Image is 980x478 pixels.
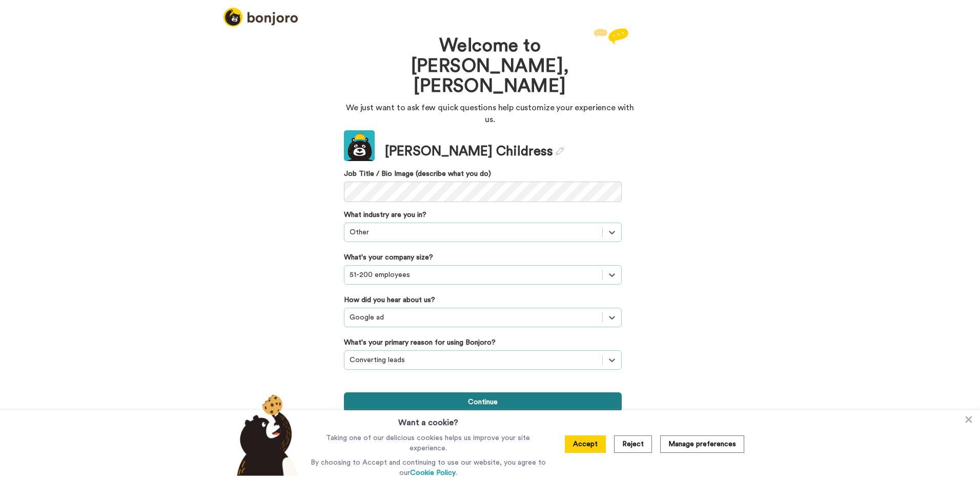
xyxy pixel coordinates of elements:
p: We just want to ask few quick questions help customize your experience with us. [344,102,636,126]
label: How did you hear about us? [344,295,435,305]
img: bear-with-cookie.png [228,394,303,476]
img: reply.svg [594,28,628,44]
label: What's your primary reason for using Bonjoro? [344,337,496,348]
h3: Want a cookie? [398,410,458,429]
img: logo_full.png [223,8,298,27]
label: What industry are you in? [344,210,426,220]
button: Reject [614,435,652,453]
label: Job Title / Bio Image (describe what you do) [344,169,622,179]
p: Taking one of our delicious cookies helps us improve your site experience. [308,433,548,453]
p: By choosing to Accept and continuing to use our website, you agree to our . [308,457,548,478]
label: What's your company size? [344,252,433,263]
a: Cookie Policy [410,469,456,476]
button: Accept [565,435,606,453]
button: Continue [344,392,622,412]
h1: Welcome to [PERSON_NAME], [PERSON_NAME] [375,36,605,97]
button: Manage preferences [660,435,744,453]
div: [PERSON_NAME] Childress [385,142,564,161]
